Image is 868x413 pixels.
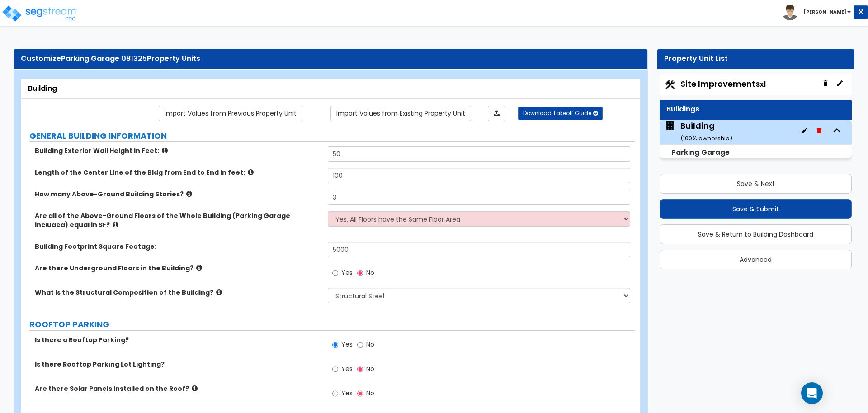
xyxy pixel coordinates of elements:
i: click for more info! [216,289,222,296]
i: click for more info! [196,265,202,271]
span: Building [664,120,732,143]
small: x1 [760,79,766,89]
button: Download Takeoff Guide [518,107,603,120]
i: click for more info! [192,385,198,392]
input: Yes [332,364,338,374]
button: Save & Return to Building Dashboard [660,224,852,244]
input: No [357,268,363,278]
input: No [357,340,363,350]
i: click for more info! [248,169,254,176]
div: Property Unit List [664,54,847,64]
b: [PERSON_NAME] [804,9,846,15]
span: No [366,364,374,373]
input: No [357,364,363,374]
label: What is the Structural Composition of the Building? [35,288,321,297]
i: click for more info! [162,147,168,154]
img: building.svg [664,120,676,132]
input: No [357,389,363,399]
a: Import the dynamic attribute values from previous properties. [159,106,302,121]
span: No [366,389,374,398]
span: Yes [341,268,353,277]
span: Download Takeoff Guide [523,109,591,117]
small: Parking Garage [671,147,730,158]
span: No [366,340,374,349]
span: No [366,268,374,277]
div: Buildings [666,104,845,115]
small: ( 100 % ownership) [680,134,732,143]
label: ROOFTOP PARKING [29,319,635,330]
label: Is there Rooftop Parking Lot Lighting? [35,360,321,369]
a: Import the dynamic attribute values from existing properties. [330,106,471,121]
span: Yes [341,340,353,349]
input: Yes [332,389,338,399]
label: GENERAL BUILDING INFORMATION [29,130,635,142]
i: click for more info! [186,190,192,197]
span: Yes [341,389,353,398]
label: Are there Solar Panels installed on the Roof? [35,384,321,393]
div: Building [28,84,633,94]
input: Yes [332,268,338,278]
span: Parking Garage 081325 [61,53,147,64]
i: click for more info! [113,221,118,228]
button: Advanced [660,250,852,269]
label: Are there Underground Floors in the Building? [35,264,321,273]
label: How many Above-Ground Building Stories? [35,190,321,199]
span: Site Improvements [680,78,766,89]
label: Is there a Rooftop Parking? [35,335,321,344]
button: Save & Next [660,174,852,194]
span: Yes [341,364,353,373]
div: Customize Property Units [21,54,641,64]
div: Open Intercom Messenger [801,382,823,404]
button: Save & Submit [660,199,852,219]
img: Construction.png [664,79,676,91]
img: logo_pro_r.png [1,5,78,23]
input: Yes [332,340,338,350]
div: Building [680,120,732,143]
label: Are all of the Above-Ground Floors of the Whole Building (Parking Garage included) equal in SF? [35,211,321,229]
label: Length of the Center Line of the Bldg from End to End in feet: [35,168,321,177]
img: avatar.png [782,5,798,20]
label: Building Footprint Square Footage: [35,242,321,251]
label: Building Exterior Wall Height in Feet: [35,146,321,155]
a: Import the dynamic attributes value through Excel sheet [488,106,505,121]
